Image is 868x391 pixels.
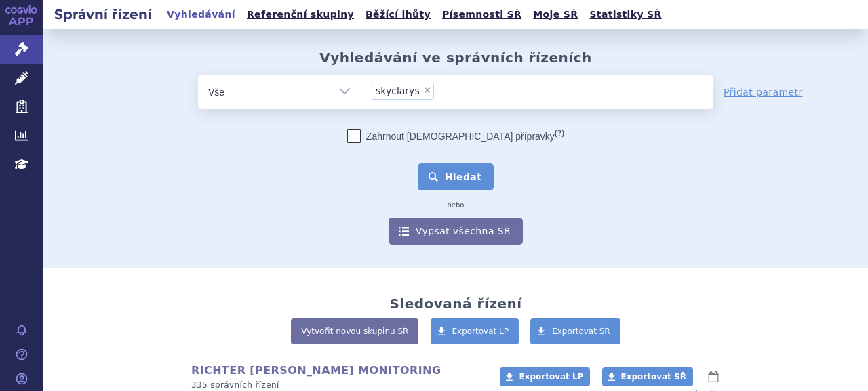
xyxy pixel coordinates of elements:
[452,327,509,336] span: Exportovat LP
[291,318,418,344] a: Vytvořit novou skupinu SŘ
[431,318,519,344] a: Exportovat LP
[376,86,420,96] span: skyclarys
[530,318,620,344] a: Exportovat SŘ
[418,163,494,190] button: Hledat
[724,85,803,99] a: Přidat parametr
[585,5,665,24] a: Statistiky SŘ
[441,201,471,209] i: nebo
[555,129,564,138] abbr: (?)
[389,295,521,312] h2: Sledovaná řízení
[707,369,720,385] button: lhůty
[347,129,564,143] label: Zahrnout [DEMOGRAPHIC_DATA] přípravky
[500,367,590,386] a: Exportovat LP
[163,5,239,24] a: Vyhledávání
[621,372,686,382] span: Exportovat SŘ
[361,5,435,24] a: Běžící lhůty
[319,49,592,66] h2: Vyhledávání ve správních řízeních
[191,379,482,391] p: 335 správních řízení
[552,327,610,336] span: Exportovat SŘ
[602,367,693,386] a: Exportovat SŘ
[438,82,509,99] input: skyclarys
[423,86,431,94] span: ×
[243,5,358,24] a: Referenční skupiny
[438,5,526,24] a: Písemnosti SŘ
[519,372,583,382] span: Exportovat LP
[191,364,441,377] a: RICHTER [PERSON_NAME] MONITORING
[529,5,582,24] a: Moje SŘ
[389,218,523,245] a: Vypsat všechna SŘ
[43,5,163,24] h2: Správní řízení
